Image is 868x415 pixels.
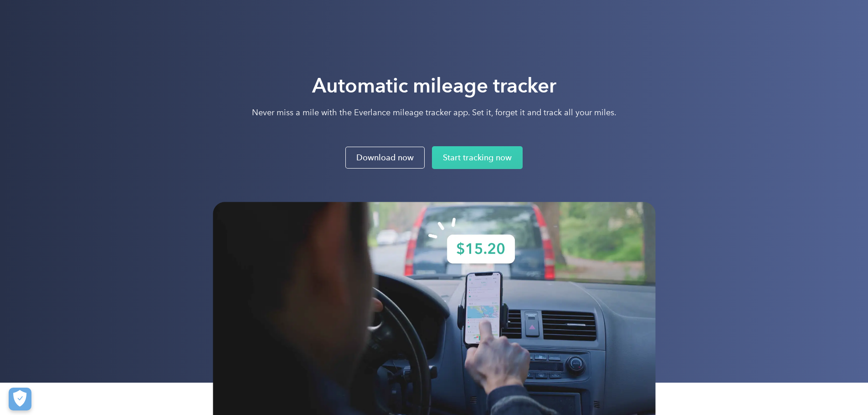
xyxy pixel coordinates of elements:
a: Download now [345,147,425,169]
a: Start tracking now [432,146,523,169]
button: Cookies Settings [9,388,31,410]
h1: Automatic mileage tracker [252,73,616,98]
p: Never miss a mile with the Everlance mileage tracker app. Set it, forget it and track all your mi... [252,107,616,118]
